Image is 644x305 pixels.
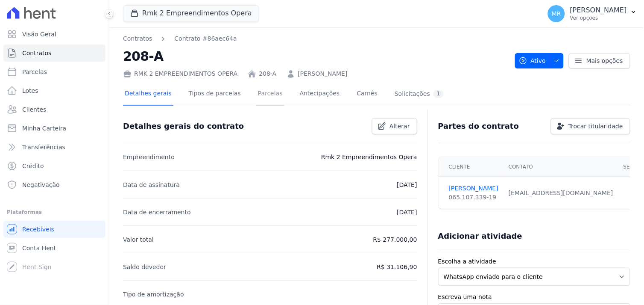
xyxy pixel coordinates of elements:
[541,2,644,26] button: MR [PERSON_NAME] Ver opções
[395,90,444,98] div: Solicitações
[123,5,259,21] button: Rmk 2 Empreendimentos Opera
[22,181,60,189] span: Negativação
[22,68,47,76] span: Parcelas
[449,184,498,193] a: [PERSON_NAME]
[509,189,613,198] div: [EMAIL_ADDRESS][DOMAIN_NAME]
[3,63,105,80] a: Parcelas
[22,30,56,38] span: Visão Geral
[397,180,417,190] p: [DATE]
[7,207,102,217] div: Plataformas
[552,11,561,17] span: MR
[22,225,54,234] span: Recebíveis
[3,120,105,137] a: Minha Carteira
[393,83,445,106] a: Solicitações1
[438,293,630,302] label: Escreva uma nota
[123,83,173,106] a: Detalhes gerais
[123,34,152,43] a: Contratos
[123,152,175,162] p: Empreendimento
[22,105,46,114] span: Clientes
[259,69,276,78] a: 208-A
[22,86,38,95] span: Lotes
[355,83,379,106] a: Carnês
[123,262,166,272] p: Saldo devedor
[570,15,627,21] p: Ver opções
[321,152,417,162] p: Rmk 2 Empreendimentos Opera
[570,6,627,15] p: [PERSON_NAME]
[123,34,508,43] nav: Breadcrumb
[3,221,105,238] a: Recebíveis
[256,83,284,106] a: Parcelas
[3,26,105,43] a: Visão Geral
[174,34,237,43] a: Contrato #86aec64a
[3,44,105,62] a: Contratos
[3,101,105,118] a: Clientes
[22,244,56,252] span: Conta Hent
[438,231,522,241] h3: Adicionar atividade
[123,47,508,66] h2: 208-A
[377,262,417,272] p: R$ 31.106,90
[123,234,154,245] p: Valor total
[586,56,623,65] span: Mais opções
[3,139,105,156] a: Transferências
[22,49,51,57] span: Contratos
[123,121,244,131] h3: Detalhes gerais do contrato
[449,193,498,202] div: 065.107.339-19
[22,143,65,151] span: Transferências
[519,53,546,68] span: Ativo
[503,157,618,177] th: Contato
[298,69,347,78] a: [PERSON_NAME]
[123,69,237,78] div: RMK 2 EMPREENDIMENTOS OPERA
[22,162,44,170] span: Crédito
[22,124,66,133] span: Minha Carteira
[187,83,243,106] a: Tipos de parcelas
[438,121,519,131] h3: Partes do contrato
[569,53,630,68] a: Mais opções
[3,176,105,193] a: Negativação
[3,82,105,99] a: Lotes
[123,207,191,217] p: Data de encerramento
[3,157,105,175] a: Crédito
[439,157,503,177] th: Cliente
[298,83,342,106] a: Antecipações
[123,289,184,299] p: Tipo de amortização
[397,207,417,217] p: [DATE]
[123,34,237,43] nav: Breadcrumb
[433,90,444,98] div: 1
[3,240,105,257] a: Conta Hent
[389,122,410,130] span: Alterar
[373,234,417,245] p: R$ 277.000,00
[568,122,623,130] span: Trocar titularidade
[123,180,180,190] p: Data de assinatura
[372,118,417,134] a: Alterar
[438,257,630,266] label: Escolha a atividade
[551,118,630,134] a: Trocar titularidade
[515,53,564,68] button: Ativo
